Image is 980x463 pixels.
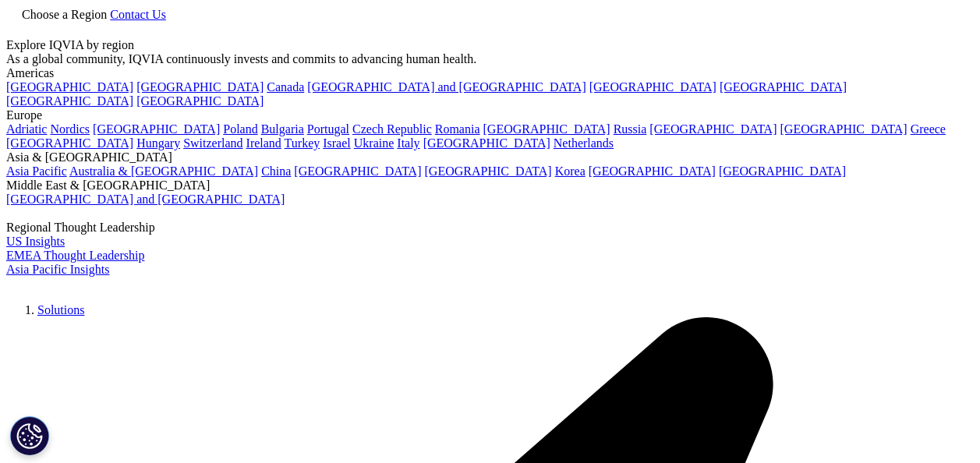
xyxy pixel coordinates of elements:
[223,122,257,136] a: Poland
[183,136,242,150] a: Switzerland
[267,80,304,94] a: Canada
[50,122,90,136] a: Nordics
[6,80,133,94] a: [GEOGRAPHIC_DATA]
[6,52,974,66] div: As a global community, IQVIA continuously invests and commits to advancing human health.
[719,164,846,178] a: [GEOGRAPHIC_DATA]
[589,164,716,178] a: [GEOGRAPHIC_DATA]
[93,122,220,136] a: [GEOGRAPHIC_DATA]
[6,94,133,108] a: [GEOGRAPHIC_DATA]
[246,136,281,150] a: Ireland
[397,136,419,150] a: Italy
[6,164,67,178] a: Asia Pacific
[110,8,166,21] a: Contact Us
[6,178,974,193] div: Middle East & [GEOGRAPHIC_DATA]
[323,136,351,150] a: Israel
[294,164,421,178] a: [GEOGRAPHIC_DATA]
[261,164,291,178] a: China
[307,122,349,136] a: Portugal
[425,164,552,178] a: [GEOGRAPHIC_DATA]
[6,221,974,235] div: Regional Thought Leadership
[136,94,264,108] a: [GEOGRAPHIC_DATA]
[6,122,47,136] a: Adriatic
[614,122,647,136] a: Russia
[261,122,304,136] a: Bulgaria
[554,136,614,150] a: Netherlands
[10,416,49,455] button: Definições de cookies
[649,122,777,136] a: [GEOGRAPHIC_DATA]
[589,80,716,94] a: [GEOGRAPHIC_DATA]
[285,136,320,150] a: Turkey
[352,122,432,136] a: Czech Republic
[6,108,974,122] div: Europe
[136,136,180,150] a: Hungary
[6,66,974,80] div: Americas
[6,136,133,150] a: [GEOGRAPHIC_DATA]
[69,164,258,178] a: Australia & [GEOGRAPHIC_DATA]
[6,193,285,206] a: [GEOGRAPHIC_DATA] and [GEOGRAPHIC_DATA]
[6,263,109,276] a: Asia Pacific Insights
[911,122,946,136] a: Greece
[6,235,65,248] a: US Insights
[720,80,847,94] a: [GEOGRAPHIC_DATA]
[435,122,480,136] a: Romania
[307,80,586,94] a: [GEOGRAPHIC_DATA] and [GEOGRAPHIC_DATA]
[6,38,974,52] div: Explore IQVIA by region
[6,249,144,262] a: EMEA Thought Leadership
[555,164,586,178] a: Korea
[6,150,974,164] div: Asia & [GEOGRAPHIC_DATA]
[423,136,550,150] a: [GEOGRAPHIC_DATA]
[780,122,907,136] a: [GEOGRAPHIC_DATA]
[483,122,610,136] a: [GEOGRAPHIC_DATA]
[136,80,264,94] a: [GEOGRAPHIC_DATA]
[37,303,84,316] a: Solutions
[354,136,394,150] a: Ukraine
[22,8,107,21] span: Choose a Region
